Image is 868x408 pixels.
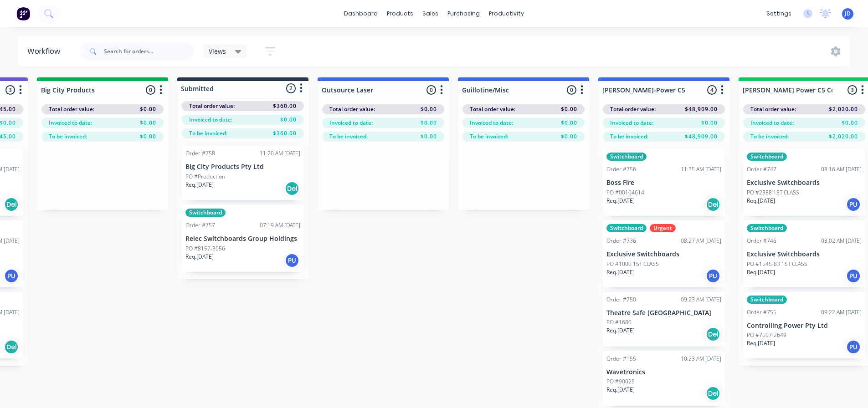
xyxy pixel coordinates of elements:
[606,237,636,245] div: Order #736
[49,119,92,127] span: Invoiced to date:
[685,105,718,113] span: $48,909.00
[747,308,776,316] div: Order #755
[185,209,226,217] div: Switchboard
[606,326,635,335] p: Req. [DATE]
[273,102,297,110] span: $360.00
[747,237,776,245] div: Order #746
[701,119,718,127] span: $0.00
[610,133,648,141] span: To be invoiced:
[329,133,368,141] span: To be invoiced:
[842,119,858,127] span: $0.00
[189,129,227,138] span: To be invoiced:
[846,197,861,212] div: PU
[16,7,30,20] img: Factory
[606,189,644,197] p: PO #00104614
[610,119,653,127] span: Invoiced to date:
[185,181,214,189] p: Req. [DATE]
[747,165,776,173] div: Order #747
[49,133,87,141] span: To be invoiced:
[182,205,304,272] div: SwitchboardOrder #75707:19 AM [DATE]Relec Switchboards Group HoldingsPO #8157-3056Req.[DATE]PU
[140,119,156,127] span: $0.00
[329,119,373,127] span: Invoiced to date:
[185,253,214,261] p: Req. [DATE]
[185,173,225,181] p: PO #Production
[382,7,418,20] div: products
[189,102,235,110] span: Total order value:
[49,105,94,113] span: Total order value:
[339,7,382,20] a: dashboard
[743,220,865,287] div: SwitchboardOrder #74608:02 AM [DATE]Exclusive SwitchboardsPO #1545-83 1ST CLASSReq.[DATE]PU
[747,189,799,197] p: PO #2388 1ST CLASS
[280,116,297,124] span: $0.00
[821,237,862,245] div: 08:02 AM [DATE]
[285,181,299,196] div: Del
[750,133,789,141] span: To be invoiced:
[418,7,443,20] div: sales
[606,355,636,363] div: Order #155
[561,105,577,113] span: $0.00
[4,197,19,212] div: Del
[681,296,721,304] div: 09:23 AM [DATE]
[443,7,484,20] div: purchasing
[747,250,862,258] p: Exclusive Switchboards
[104,42,194,61] input: Search for orders...
[4,340,19,354] div: Del
[603,220,725,287] div: SwitchboardUrgentOrder #73608:27 AM [DATE]Exclusive SwitchboardsPO #1000 1ST CLASSReq.[DATE]PU
[4,269,19,283] div: PU
[470,119,513,127] span: Invoiced to date:
[606,153,647,161] div: Switchboard
[610,105,656,113] span: Total order value:
[421,105,437,113] span: $0.00
[606,179,721,187] p: Boss Fire
[743,149,865,216] div: SwitchboardOrder #74708:16 AM [DATE]Exclusive SwitchboardsPO #2388 1ST CLASSReq.[DATE]PU
[747,179,862,187] p: Exclusive Switchboards
[185,235,300,243] p: Relec Switchboards Group Holdings
[185,163,300,171] p: Big City Products Pty Ltd
[606,250,721,258] p: Exclusive Switchboards
[140,105,156,113] span: $0.00
[185,221,215,229] div: Order #757
[470,105,515,113] span: Total order value:
[681,237,721,245] div: 08:27 AM [DATE]
[182,146,304,200] div: Order #75811:20 AM [DATE]Big City Products Pty LtdPO #ProductionReq.[DATE]Del
[747,268,775,276] p: Req. [DATE]
[747,197,775,205] p: Req. [DATE]
[681,165,721,173] div: 11:35 AM [DATE]
[747,153,787,161] div: Switchboard
[606,268,635,276] p: Req. [DATE]
[829,105,858,113] span: $2,020.00
[603,149,725,216] div: SwitchboardOrder #75611:35 AM [DATE]Boss FirePO #00104614Req.[DATE]Del
[706,386,720,401] div: Del
[762,7,796,20] div: settings
[743,292,865,359] div: SwitchboardOrder #75509:22 AM [DATE]Controlling Power Pty LtdPO #7507-2649Req.[DATE]PU
[606,197,635,205] p: Req. [DATE]
[421,119,437,127] span: $0.00
[650,224,676,232] div: Urgent
[273,129,297,138] span: $360.00
[140,133,156,141] span: $0.00
[185,245,225,253] p: PO #8157-3056
[747,331,786,339] p: PO #7507-2649
[846,340,861,354] div: PU
[747,296,787,304] div: Switchboard
[821,308,862,316] div: 09:22 AM [DATE]
[421,133,437,141] span: $0.00
[606,386,635,394] p: Req. [DATE]
[821,165,862,173] div: 08:16 AM [DATE]
[829,133,858,141] span: $2,020.00
[189,116,232,124] span: Invoiced to date:
[747,260,807,268] p: PO #1545-83 1ST CLASS
[561,133,577,141] span: $0.00
[606,165,636,173] div: Order #756
[750,105,796,113] span: Total order value:
[706,327,720,342] div: Del
[706,269,720,283] div: PU
[747,339,775,347] p: Req. [DATE]
[845,10,851,18] span: JD
[606,318,632,326] p: PO #1680
[603,292,725,347] div: Order #75009:23 AM [DATE]Theatre Safe [GEOGRAPHIC_DATA]PO #1680Req.[DATE]Del
[260,221,300,229] div: 07:19 AM [DATE]
[750,119,794,127] span: Invoiced to date:
[27,46,65,57] div: Workflow
[606,368,721,376] p: Wavetronics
